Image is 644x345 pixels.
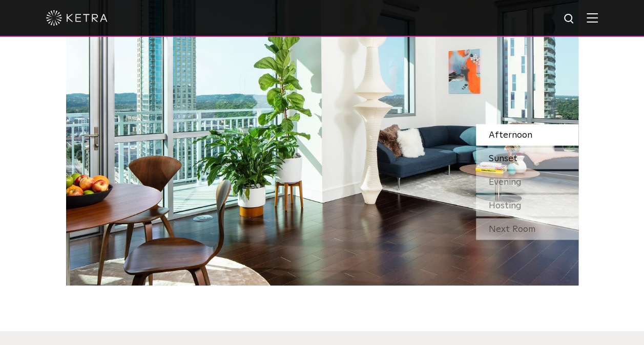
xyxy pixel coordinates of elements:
[489,154,517,163] span: Sunset
[489,130,532,139] span: Afternoon
[476,218,578,240] div: Next Room
[46,10,108,26] img: ketra-logo-2019-white
[587,13,598,23] img: Hamburger%20Nav.svg
[489,177,522,186] span: Evening
[563,13,576,26] img: search icon
[489,201,522,210] span: Hosting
